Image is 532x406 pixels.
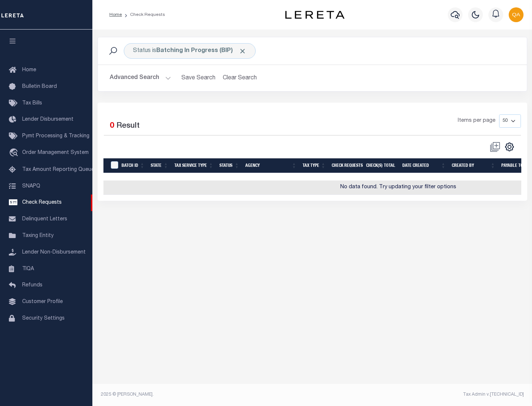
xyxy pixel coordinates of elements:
span: Home [22,68,36,73]
img: logo-dark.svg [285,11,344,19]
span: Delinquent Letters [22,217,67,222]
span: Items per page [458,117,495,125]
button: Clear Search [220,71,260,85]
span: Click to Remove [239,47,246,55]
span: Lender Disbursement [22,117,74,122]
div: 2025 © [PERSON_NAME]. [95,391,313,398]
img: svg+xml;base64,PHN2ZyB4bWxucz0iaHR0cDovL3d3dy53My5vcmcvMjAwMC9zdmciIHBvaW50ZXItZXZlbnRzPSJub25lIi... [509,7,524,22]
th: Created By: activate to sort column ascending [449,158,498,173]
th: Batch Id: activate to sort column ascending [119,158,148,173]
li: Check Requests [122,11,165,18]
span: Security Settings [22,316,65,321]
b: Batching In Progress (BIP) [156,48,246,54]
button: Advanced Search [110,71,171,85]
span: 0 [110,122,114,130]
th: Status: activate to sort column ascending [216,158,242,173]
span: Refunds [22,283,42,288]
span: SNAPQ [22,183,40,189]
a: Home [109,13,122,17]
i: travel_explore [9,148,21,158]
span: TIQA [22,266,34,271]
th: Check Requests [329,158,363,173]
span: Taxing Entity [22,233,54,238]
div: Tax Admin v.[TECHNICAL_ID] [318,391,524,398]
th: Date Created: activate to sort column ascending [399,158,449,173]
span: Pymt Processing & Tracking [22,134,89,139]
span: Lender Non-Disbursement [22,250,86,255]
button: Save Search [177,71,220,85]
label: Result [116,120,140,132]
span: Check Requests [22,200,62,205]
span: Tax Bills [22,101,42,106]
span: Order Management System [22,150,89,155]
span: Bulletin Board [22,84,57,89]
th: Tax Service Type: activate to sort column ascending [171,158,216,173]
div: Status is [124,43,256,59]
span: Customer Profile [22,299,63,304]
th: Check(s) Total [363,158,399,173]
th: State: activate to sort column ascending [148,158,171,173]
span: Tax Amount Reporting Queue [22,167,94,172]
th: Tax Type: activate to sort column ascending [300,158,329,173]
th: Agency: activate to sort column ascending [242,158,300,173]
